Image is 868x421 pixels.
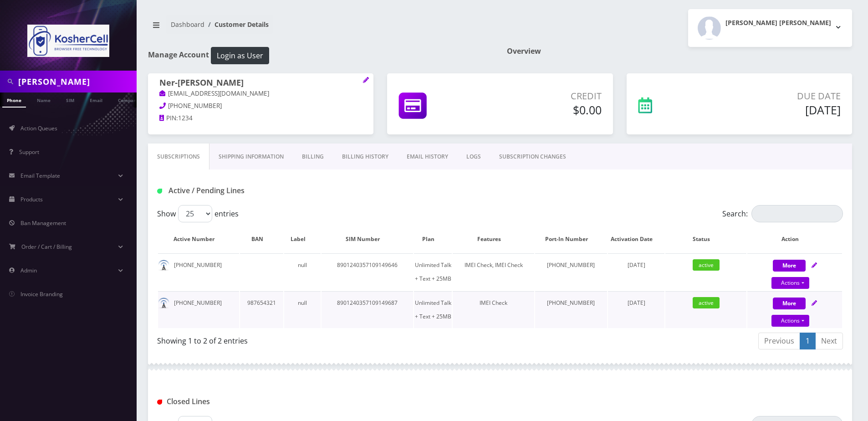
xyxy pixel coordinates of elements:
[20,290,63,298] span: Invoice Branding
[453,258,534,272] div: IMEI Check, IMEI Check
[178,114,193,122] span: 1234
[608,226,664,252] th: Activation Date: activate to sort column ascending
[535,291,608,328] td: [PHONE_NUMBER]
[204,20,269,29] li: Customer Details
[628,299,645,307] span: [DATE]
[158,226,239,252] th: Active Number: activate to sort column ascending
[21,243,72,251] span: Order / Cart / Billing
[211,47,269,64] button: Login as User
[457,144,490,170] a: LOGS
[168,102,222,110] span: [PHONE_NUMBER]
[158,298,169,309] img: default.png
[20,124,57,132] span: Action Queues
[293,144,333,170] a: Billing
[209,50,269,60] a: Login as User
[773,298,806,309] button: More
[159,89,269,98] a: [EMAIL_ADDRESS][DOMAIN_NAME]
[20,267,37,274] span: Admin
[157,189,162,194] img: Active / Pending Lines
[158,291,239,328] td: [PHONE_NUMBER]
[771,315,809,327] a: Actions
[159,78,362,89] h1: Ner-[PERSON_NAME]
[414,226,452,252] th: Plan: activate to sort column ascending
[322,291,413,328] td: 8901240357109149687
[751,205,843,222] input: Search:
[157,397,377,406] h1: Closed Lines
[688,9,852,47] button: [PERSON_NAME] [PERSON_NAME]
[284,253,321,290] td: null
[710,103,841,117] h5: [DATE]
[240,226,283,252] th: BAN: activate to sort column ascending
[489,89,601,103] p: Credit
[20,219,66,227] span: Ban Management
[333,144,398,170] a: Billing History
[725,19,831,27] h2: [PERSON_NAME] [PERSON_NAME]
[20,195,43,203] span: Products
[159,114,178,123] a: PIN:
[773,260,806,272] button: More
[113,92,144,107] a: Company
[148,15,493,41] nav: breadcrumb
[489,103,601,117] h5: $0.00
[32,92,55,107] a: Name
[157,205,239,222] label: Show entries
[665,226,746,252] th: Status: activate to sort column ascending
[747,226,842,252] th: Action: activate to sort column ascending
[171,20,204,29] a: Dashboard
[19,148,39,156] span: Support
[722,205,843,222] label: Search:
[209,144,293,170] a: Shipping Information
[322,253,413,290] td: 8901240357109149646
[322,226,413,252] th: SIM Number: activate to sort column ascending
[178,205,212,222] select: Showentries
[157,332,493,346] div: Showing 1 to 2 of 2 entries
[535,226,608,252] th: Port-In Number: activate to sort column ascending
[453,296,534,310] div: IMEI Check
[628,261,645,269] span: [DATE]
[284,291,321,328] td: null
[453,226,534,252] th: Features: activate to sort column ascending
[535,253,608,290] td: [PHONE_NUMBER]
[693,259,720,271] span: active
[20,172,60,180] span: Email Template
[240,291,283,328] td: 987654321
[710,89,841,103] p: Due Date
[158,253,239,290] td: [PHONE_NUMBER]
[27,25,109,57] img: KosherCell
[414,253,452,290] td: Unlimited Talk + Text + 25MB
[284,226,321,252] th: Label: activate to sort column ascending
[157,186,377,195] h1: Active / Pending Lines
[61,92,79,107] a: SIM
[815,333,843,349] a: Next
[507,47,852,56] h1: Overview
[771,277,809,289] a: Actions
[2,92,26,108] a: Phone
[758,333,800,349] a: Previous
[85,92,107,107] a: Email
[148,47,493,64] h1: Manage Account
[398,144,457,170] a: EMAIL HISTORY
[800,333,816,349] a: 1
[693,297,720,308] span: active
[414,291,452,328] td: Unlimited Talk + Text + 25MB
[157,400,162,405] img: Closed Lines
[158,260,169,271] img: default.png
[18,73,134,90] input: Search in Company
[148,144,209,170] a: Subscriptions
[490,144,575,170] a: SUBSCRIPTION CHANGES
